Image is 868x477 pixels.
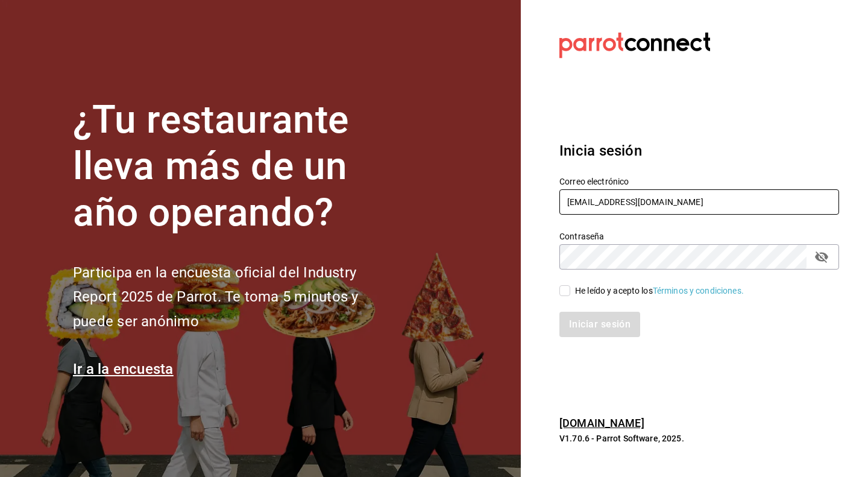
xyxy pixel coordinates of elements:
a: Términos y condiciones. [653,286,744,295]
h2: Participa en la encuesta oficial del Industry Report 2025 de Parrot. Te toma 5 minutos y puede se... [73,261,398,334]
a: [DOMAIN_NAME] [559,417,644,429]
h1: ¿Tu restaurante lleva más de un año operando? [73,97,398,236]
a: Ir a la encuesta [73,361,174,377]
input: Ingresa tu correo electrónico [559,189,839,215]
h3: Inicia sesión [559,140,839,162]
label: Contraseña [559,232,839,241]
div: He leído y acepto los [575,285,744,297]
p: V1.70.6 - Parrot Software, 2025. [559,432,839,444]
label: Correo electrónico [559,177,839,186]
button: passwordField [811,247,832,267]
